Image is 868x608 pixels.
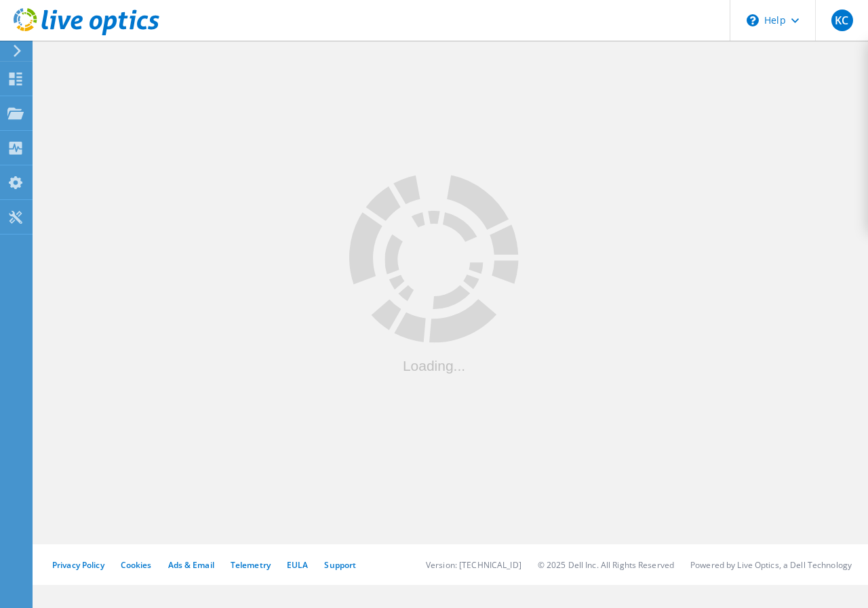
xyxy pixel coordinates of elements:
[747,14,759,26] svg: \n
[349,358,519,372] div: Loading...
[835,15,848,26] span: KC
[168,559,214,571] a: Ads & Email
[121,559,152,571] a: Cookies
[287,559,308,571] a: EULA
[52,559,104,571] a: Privacy Policy
[14,28,159,38] a: Live Optics Dashboard
[690,559,852,571] li: Powered by Live Optics, a Dell Technology
[324,559,356,571] a: Support
[231,559,271,571] a: Telemetry
[426,559,521,571] li: Version: [TECHNICAL_ID]
[538,559,674,571] li: © 2025 Dell Inc. All Rights Reserved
